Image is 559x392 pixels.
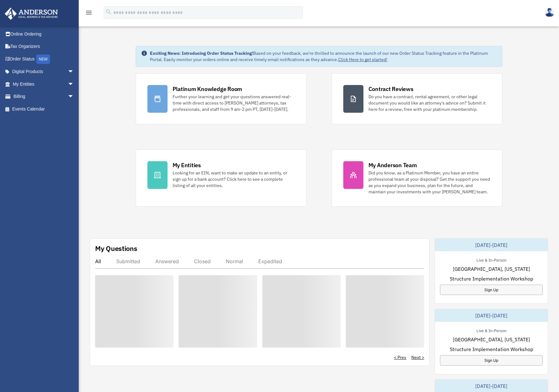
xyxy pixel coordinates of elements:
[173,161,201,169] div: My Entities
[471,256,511,263] div: Live & In-Person
[173,94,295,112] div: Further your learning and get your questions answered real-time with direct access to [PERSON_NAM...
[4,53,83,65] a: Order StatusNEW
[368,94,491,112] div: Do you have a contract, rental agreement, or other legal document you would like an attorney's ad...
[155,258,179,264] div: Answered
[258,258,282,264] div: Expedited
[450,275,533,282] span: Structure Implementation Workshop
[68,65,80,78] span: arrow_drop_down
[150,50,253,56] strong: Exciting News: Introducing Order Status Tracking!
[95,244,137,253] div: My Questions
[368,161,417,169] div: My Anderson Team
[332,73,502,124] a: Contract Reviews Do you have a contract, rental agreement, or other legal document you would like...
[440,355,543,366] a: Sign Up
[453,265,530,273] span: [GEOGRAPHIC_DATA], [US_STATE]
[450,345,533,353] span: Structure Implementation Workshop
[4,90,83,103] a: Billingarrow_drop_down
[453,336,530,343] span: [GEOGRAPHIC_DATA], [US_STATE]
[68,90,80,103] span: arrow_drop_down
[4,78,83,90] a: My Entitiesarrow_drop_down
[332,150,502,207] a: My Anderson Team Did you know, as a Platinum Member, you have an entire professional team at your...
[368,170,491,195] div: Did you know, as a Platinum Member, you have an entire professional team at your disposal? Get th...
[545,8,554,17] img: User Pic
[36,54,50,64] div: NEW
[411,354,424,361] a: Next >
[226,258,243,264] div: Normal
[4,65,83,78] a: Digital Productsarrow_drop_down
[3,8,60,20] img: Anderson Advisors Platinum Portal
[95,258,101,264] div: All
[435,239,548,251] div: [DATE]-[DATE]
[4,40,83,53] a: Tax Organizers
[368,85,414,93] div: Contract Reviews
[435,309,548,322] div: [DATE]-[DATE]
[173,85,242,93] div: Platinum Knowledge Room
[85,11,93,16] a: menu
[440,285,543,295] a: Sign Up
[150,50,497,63] div: Based on your feedback, we're thrilled to announce the launch of our new Order Status Tracking fe...
[338,57,387,62] a: Click Here to get started!
[105,9,112,15] i: search
[4,103,83,115] a: Events Calendar
[68,78,80,91] span: arrow_drop_down
[85,9,93,16] i: menu
[4,28,83,40] a: Online Ordering
[136,73,306,124] a: Platinum Knowledge Room Further your learning and get your questions answered real-time with dire...
[116,258,140,264] div: Submitted
[471,327,511,333] div: Live & In-Person
[173,170,295,189] div: Looking for an EIN, want to make an update to an entity, or sign up for a bank account? Click her...
[394,354,406,361] a: < Prev
[136,150,306,207] a: My Entities Looking for an EIN, want to make an update to an entity, or sign up for a bank accoun...
[194,258,211,264] div: Closed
